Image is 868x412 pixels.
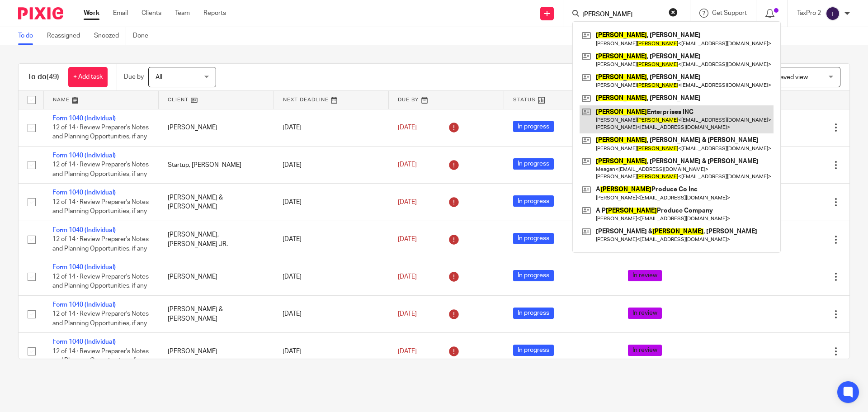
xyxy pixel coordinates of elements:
td: [PERSON_NAME] [159,258,274,295]
td: [DATE] [274,146,389,183]
span: 12 of 14 · Review Preparer's Notes and Planning Opportunities, if any [52,199,149,215]
span: In review [628,308,662,319]
h1: To do [28,72,59,82]
a: To do [18,27,40,45]
a: Team [175,9,190,18]
a: Reports [203,9,226,18]
span: In review [628,345,662,356]
span: 12 of 14 · Review Preparer's Notes and Planning Opportunities, if any [52,274,149,289]
span: In progress [513,233,554,244]
a: Form 1040 (Individual) [52,302,116,308]
span: 12 of 14 · Review Preparer's Notes and Planning Opportunities, if any [52,124,149,140]
a: Form 1040 (Individual) [52,339,116,345]
td: [PERSON_NAME], [PERSON_NAME] JR. [159,221,274,258]
td: [DATE] [274,109,389,146]
td: [DATE] [274,184,389,221]
td: [DATE] [274,221,389,258]
a: + Add task [68,67,108,87]
span: (49) [47,73,59,81]
span: [DATE] [398,162,417,168]
td: [PERSON_NAME] & [PERSON_NAME] [159,295,274,332]
td: [DATE] [274,258,389,295]
span: 12 of 14 · Review Preparer's Notes and Planning Opportunities, if any [52,311,149,327]
p: Due by [124,72,144,81]
a: Form 1040 (Individual) [52,189,116,196]
button: Clear [669,8,678,17]
span: 12 of 14 · Review Preparer's Notes and Planning Opportunities, if any [52,348,149,364]
span: In progress [513,308,554,319]
span: [DATE] [398,199,417,205]
a: Done [133,27,155,45]
span: All [156,74,162,81]
span: In review [628,270,662,281]
span: In progress [513,345,554,356]
td: [PERSON_NAME] [159,333,274,370]
p: TaxPro 2 [797,9,821,18]
span: [DATE] [398,311,417,317]
a: Form 1040 (Individual) [52,227,116,233]
span: In progress [513,121,554,132]
input: Search [581,11,663,19]
span: In progress [513,270,554,281]
span: In progress [513,158,554,170]
span: Select saved view [757,74,808,81]
span: [DATE] [398,274,417,280]
img: Pixie [18,7,63,19]
img: svg%3E [826,6,840,21]
td: [DATE] [274,333,389,370]
td: [PERSON_NAME] [159,109,274,146]
a: Email [113,9,128,18]
a: Snoozed [94,27,126,45]
a: Clients [142,9,161,18]
span: Get Support [712,10,747,16]
a: Form 1040 (Individual) [52,264,116,270]
span: [DATE] [398,348,417,355]
a: Form 1040 (Individual) [52,115,116,122]
a: Work [84,9,99,18]
a: Form 1040 (Individual) [52,152,116,159]
span: In progress [513,195,554,207]
td: [DATE] [274,295,389,332]
span: [DATE] [398,124,417,131]
td: Startup, [PERSON_NAME] [159,146,274,183]
span: 12 of 14 · Review Preparer's Notes and Planning Opportunities, if any [52,236,149,252]
span: [DATE] [398,236,417,242]
a: Reassigned [47,27,87,45]
td: [PERSON_NAME] & [PERSON_NAME] [159,184,274,221]
span: 12 of 14 · Review Preparer's Notes and Planning Opportunities, if any [52,162,149,178]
